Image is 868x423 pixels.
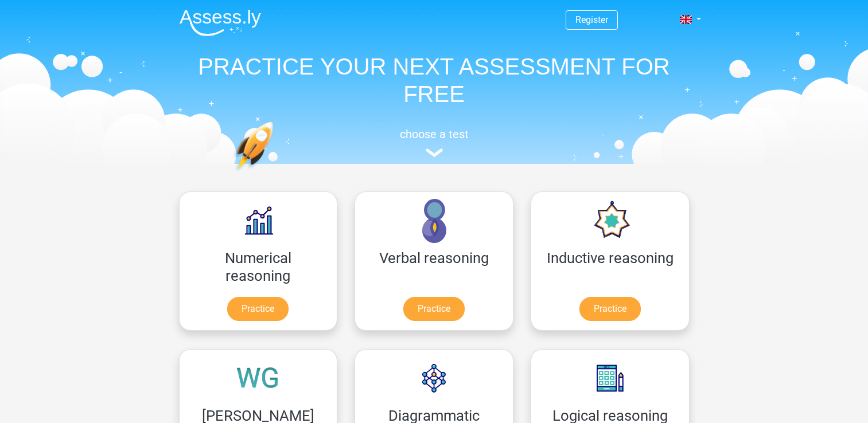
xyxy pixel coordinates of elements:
[170,127,698,141] h5: choose a test
[575,14,608,25] a: Register
[227,297,289,321] a: Practice
[180,9,261,36] img: Assessly
[233,122,318,225] img: practice
[170,53,698,108] h1: PRACTICE YOUR NEXT ASSESSMENT FOR FREE
[579,297,641,321] a: Practice
[403,297,465,321] a: Practice
[170,127,698,158] a: choose a test
[426,148,443,157] img: assessment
